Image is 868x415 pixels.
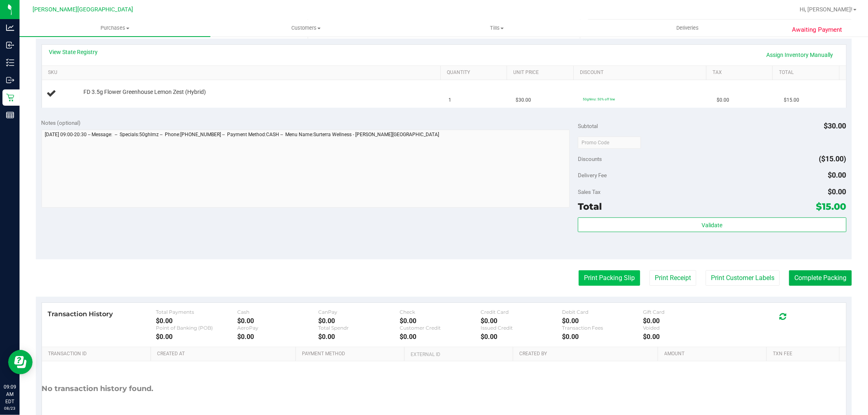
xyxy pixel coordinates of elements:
div: $0.00 [156,333,237,341]
inline-svg: Reports [6,111,14,119]
div: $0.00 [400,333,481,341]
a: Amount [665,351,764,357]
span: $15.00 [816,201,846,212]
span: Purchases [20,24,210,32]
a: Created By [519,351,655,357]
span: $30.00 [824,122,846,130]
div: $0.00 [237,333,318,341]
a: Created At [157,351,293,357]
span: $30.00 [516,96,531,104]
div: Total Payments [156,309,237,315]
span: $0.00 [828,187,846,196]
div: $0.00 [400,317,481,325]
a: Tax [713,70,770,76]
span: Total [578,201,602,212]
div: Voided [643,325,724,331]
div: Debit Card [562,309,643,315]
a: Discount [580,70,703,76]
button: Print Packing Slip [579,270,640,286]
div: $0.00 [481,317,562,325]
a: Deliveries [592,20,783,37]
span: Hi, [PERSON_NAME]! [800,6,853,13]
span: Delivery Fee [578,172,607,178]
span: ($15.00) [819,154,846,163]
div: $0.00 [643,317,724,325]
a: Payment Method [302,351,401,357]
span: Validate [702,222,722,228]
th: External ID [404,347,513,362]
a: Txn Fee [773,351,836,357]
span: Discounts [578,152,602,166]
span: Deliveries [665,24,710,32]
button: Validate [578,217,846,232]
input: Promo Code [578,137,641,149]
span: FD 3.5g Flower Greenhouse Lemon Zest (Hybrid) [83,88,206,96]
span: Notes (optional) [42,120,81,126]
div: $0.00 [643,333,724,341]
div: $0.00 [562,333,643,341]
div: $0.00 [562,317,643,325]
a: Unit Price [514,70,571,76]
div: $0.00 [481,333,562,341]
a: Transaction ID [48,351,148,357]
div: Issued Credit [481,325,562,331]
div: $0.00 [156,317,237,325]
a: View State Registry [49,48,98,56]
span: $0.00 [828,171,846,179]
span: 1 [449,96,452,104]
div: $0.00 [237,317,318,325]
span: 50ghlmz: 50% off line [583,97,615,101]
a: Customers [210,20,401,37]
p: 08/23 [4,405,16,411]
span: Awaiting Payment [792,25,842,35]
p: 09:09 AM EDT [4,383,16,405]
inline-svg: Analytics [6,24,14,32]
div: Cash [237,309,318,315]
a: Tills [401,20,592,37]
inline-svg: Outbound [6,76,14,84]
div: Customer Credit [400,325,481,331]
a: SKU [48,70,437,76]
a: Assign Inventory Manually [761,48,839,62]
div: AeroPay [237,325,318,331]
span: $0.00 [717,96,729,104]
button: Print Receipt [649,270,696,286]
inline-svg: Retail [6,93,14,102]
div: Credit Card [481,309,562,315]
div: Check [400,309,481,315]
a: Total [779,70,836,76]
a: Purchases [20,20,210,37]
span: Customers [211,24,401,32]
span: Subtotal [578,123,598,129]
inline-svg: Inventory [6,59,14,67]
div: $0.00 [318,317,399,325]
div: Gift Card [643,309,724,315]
button: Print Customer Labels [706,270,780,286]
button: Complete Packing [789,270,852,286]
div: CanPay [318,309,399,315]
span: Sales Tax [578,189,601,195]
span: [PERSON_NAME][GEOGRAPHIC_DATA] [33,6,133,13]
inline-svg: Inbound [6,41,14,49]
span: Tills [402,24,592,32]
span: $15.00 [784,96,799,104]
div: $0.00 [318,333,399,341]
div: Transaction Fees [562,325,643,331]
a: Quantity [447,70,504,76]
div: Point of Banking (POB) [156,325,237,331]
iframe: Resource center [8,350,33,374]
div: Total Spendr [318,325,399,331]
